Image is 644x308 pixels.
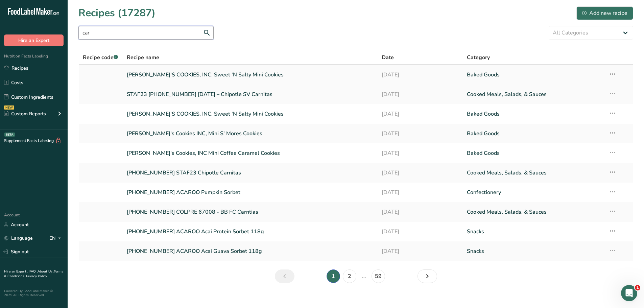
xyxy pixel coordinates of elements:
[467,107,600,121] a: Baked Goods
[382,205,459,219] a: [DATE]
[78,26,214,40] input: Search for recipe
[382,126,459,141] a: [DATE]
[4,269,28,274] a: Hire an Expert .
[382,87,459,101] a: [DATE]
[382,224,459,239] a: [DATE]
[467,68,600,82] a: Baked Goods
[127,244,374,258] a: [PHONE_NUMBER] ACAROO Acai Guava Sorbet 118g
[467,244,600,258] a: Snacks
[382,185,459,199] a: [DATE]
[38,269,54,274] a: About Us .
[467,87,600,101] a: Cooked Meals, Salads, & Sauces
[382,53,394,62] span: Date
[467,53,490,62] span: Category
[78,5,156,21] h1: Recipes (17287)
[4,34,64,46] button: Hire an Expert
[29,269,38,274] a: FAQ .
[49,234,64,242] div: EN
[26,274,47,279] a: Privacy Policy
[467,185,600,199] a: Confectionery
[127,224,374,239] a: [PHONE_NUMBER] ACAROO Acai Protein Sorbet 118g
[4,232,33,244] a: Language
[382,146,459,160] a: [DATE]
[418,269,437,283] a: Next page
[127,166,374,180] a: [PHONE_NUMBER] STAF23 Chipotle Carnitas
[372,269,385,283] a: Page 59.
[467,126,600,141] a: Baked Goods
[127,68,374,82] a: [PERSON_NAME]'S COOKIES, INC. Sweet 'N Salty Mini Cookies
[127,126,374,141] a: [PERSON_NAME]'s Cookies INC, Mini S’ Mores Cookies
[467,146,600,160] a: Baked Goods
[467,205,600,219] a: Cooked Meals, Salads, & Sauces
[4,110,46,117] div: Custom Reports
[343,269,356,283] a: Page 2.
[621,285,637,301] iframe: Intercom live chat
[382,107,459,121] a: [DATE]
[127,205,374,219] a: [PHONE_NUMBER] COLPRE 67008 - BB FC Carntias
[635,285,640,290] span: 1
[382,68,459,82] a: [DATE]
[382,166,459,180] a: [DATE]
[382,244,459,258] a: [DATE]
[275,269,294,283] a: Previous page
[576,6,633,20] button: Add new recipe
[467,224,600,239] a: Snacks
[582,9,627,17] div: Add new recipe
[127,146,374,160] a: [PERSON_NAME]'s Cookies, INC Mini Coffee Caramel Cookies
[127,185,374,199] a: [PHONE_NUMBER] ACAROO Pumpkin Sorbet
[4,105,14,110] div: NEW
[83,54,118,61] span: Recipe code
[467,166,600,180] a: Cooked Meals, Salads, & Sauces
[127,107,374,121] a: [PERSON_NAME]'S COOKIES, INC. Sweet 'N Salty Mini Cookies
[4,133,15,137] div: BETA
[4,269,63,279] a: Terms & Conditions .
[4,289,64,297] div: Powered By FoodLabelMaker © 2025 All Rights Reserved
[127,53,159,62] span: Recipe name
[127,87,374,101] a: STAF23 [PHONE_NUMBER] [DATE] – Chipotle SV Carnitas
